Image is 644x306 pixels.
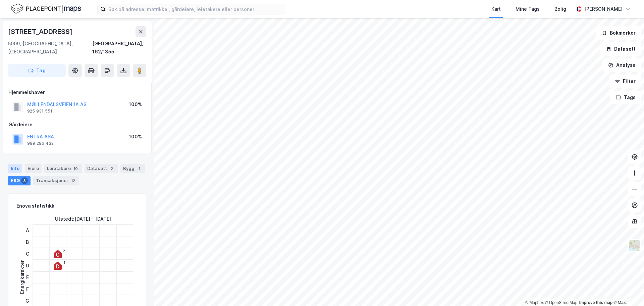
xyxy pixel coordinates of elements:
[70,177,76,184] div: 12
[23,248,32,260] div: C
[600,42,641,56] button: Datasett
[23,236,32,248] div: B
[106,4,285,14] input: Søk på adresse, matrikkel, gårdeiere, leietakere eller personer
[596,26,641,40] button: Bokmerker
[27,141,54,146] div: 999 296 432
[21,177,28,184] div: 3
[554,5,566,13] div: Bolig
[516,5,540,13] div: Mine Tags
[129,133,142,141] div: 100%
[136,165,143,172] div: 1
[8,64,66,77] button: Tag
[610,274,644,306] div: Kontrollprogram for chat
[8,40,92,56] div: 5009, [GEOGRAPHIC_DATA], [GEOGRAPHIC_DATA]
[610,274,644,306] iframe: Chat Widget
[33,176,79,185] div: Transaksjoner
[55,215,111,223] div: Utstedt : [DATE] - [DATE]
[92,40,146,56] div: [GEOGRAPHIC_DATA], 162/1355
[628,239,641,252] img: Z
[27,108,52,114] div: 925 931 551
[11,3,81,15] img: logo.f888ab2527a4732fd821a326f86c7f29.svg
[23,260,32,271] div: D
[8,26,74,37] div: [STREET_ADDRESS]
[8,164,22,173] div: Info
[44,164,82,173] div: Leietakere
[525,300,544,305] a: Mapbox
[63,261,65,265] div: 1
[120,164,145,173] div: Bygg
[72,165,79,172] div: 10
[18,260,26,294] div: Energikarakter
[8,176,31,185] div: ESG
[25,164,42,173] div: Eiere
[491,5,501,13] div: Kart
[602,58,641,72] button: Analyse
[609,75,641,88] button: Filter
[8,121,146,129] div: Gårdeiere
[129,100,142,108] div: 100%
[16,202,54,210] div: Enova statistikk
[63,249,65,253] div: 2
[85,164,118,173] div: Datasett
[545,300,578,305] a: OpenStreetMap
[23,224,32,236] div: A
[610,91,641,104] button: Tags
[23,283,32,295] div: F
[579,300,612,305] a: Improve this map
[584,5,623,13] div: [PERSON_NAME]
[108,165,115,172] div: 2
[23,271,32,283] div: E
[8,88,146,96] div: Hjemmelshaver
